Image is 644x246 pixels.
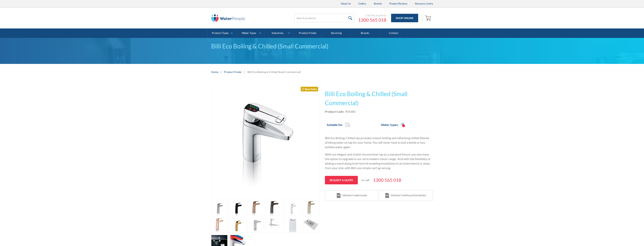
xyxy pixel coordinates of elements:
[208,28,236,38] a: Product Types
[325,176,358,184] a: Request a quote
[325,190,379,201] a: print iconProduct user guide
[294,14,354,22] input: Search products
[381,123,398,127] h2: Water types:
[358,17,386,23] a: 1300 565 018
[301,87,318,91] div: Best Seller
[284,218,301,233] a: open lightbox
[229,201,246,216] a: open lightbox
[362,178,369,182] p: or call
[325,110,344,113] strong: Product Code:
[385,193,389,198] img: print icon
[244,70,246,74] div: |
[322,28,351,38] a: Servicing
[242,31,256,35] div: Water Types
[337,193,341,198] img: print icon
[351,28,379,38] a: Brands
[220,70,222,74] div: |
[247,70,301,74] div: Billi Eco Boiling & Chilled (Small Commercial)
[327,123,343,127] h2: Suitable for:
[224,70,242,74] a: Product Finder
[342,194,367,197] div: Product user guide
[425,15,432,21] img: shopping cart
[284,201,301,216] a: open lightbox
[211,201,228,216] a: open lightbox
[379,28,408,38] a: Contact
[236,28,265,38] a: Water Types
[294,28,322,38] a: Product Finder
[373,177,401,183] a: 1300 565 018
[303,218,319,233] a: open lightbox
[248,201,264,216] a: open lightbox
[211,218,228,233] a: open lightbox
[212,31,229,35] div: Product Types
[325,152,433,170] p: With our elegant and stylish chrome lever tap as a standard fixture, you also have the option to ...
[303,201,319,216] a: open lightbox
[424,14,433,23] a: Open cart
[211,70,218,74] a: Home
[379,190,433,201] a: print iconProduct installation detail
[391,14,418,22] a: Shop Online
[248,218,264,233] a: open lightbox
[265,28,293,38] a: Industries
[266,201,283,216] a: open lightbox
[606,227,644,246] iframe: podium webchat widget bubble
[345,109,355,114] div: 901000
[229,218,246,233] a: open lightbox
[211,42,433,51] div: Billi Eco Boiling & Chilled (Small Commercial)
[325,89,433,107] h1: Billi Eco Boiling & Chilled (Small Commercial)
[325,136,433,149] p: Billi Eco Boiling, Chilled tap provides instant boiling and refreshing chilled filtered drinking ...
[211,14,245,22] img: The Water People
[228,86,303,199] img: Billi Eco Boiling & Chilled (Small Commercial)
[272,31,283,35] div: Industries
[211,86,319,199] a: open lightbox
[266,218,283,233] a: open lightbox
[358,13,386,17] div: Call the experts
[391,194,426,197] div: Product installation detail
